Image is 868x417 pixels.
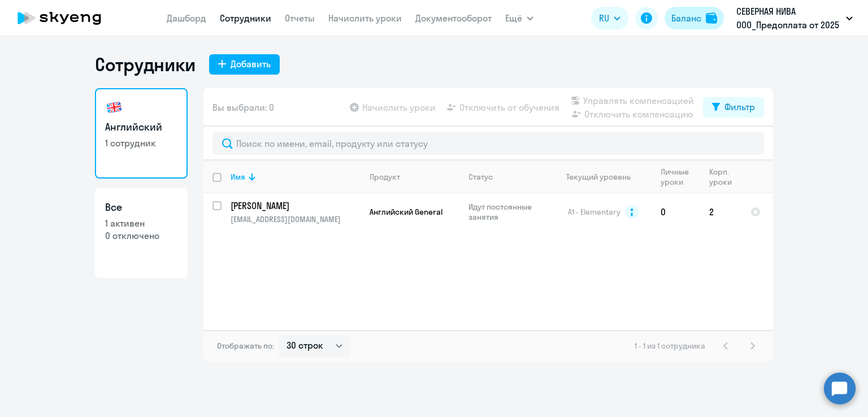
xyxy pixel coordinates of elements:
[212,101,274,114] span: Вы выбрали: 0
[700,193,741,231] td: 2
[105,120,177,134] h3: Английский
[706,12,717,24] img: balance
[370,207,442,217] span: Английский General
[635,341,705,351] span: 1 - 1 из 1 сотрудника
[328,12,402,24] a: Начислить уроки
[217,341,274,351] span: Отображать по:
[599,11,609,25] span: RU
[555,172,651,182] div: Текущий уровень
[370,172,400,182] div: Продукт
[95,88,188,179] a: Английский1 сотрудник
[505,7,533,29] button: Ещё
[285,12,315,24] a: Отчеты
[468,172,493,182] div: Статус
[231,214,360,224] p: [EMAIL_ADDRESS][DOMAIN_NAME]
[468,202,546,222] p: Идут постоянные занятия
[231,172,245,182] div: Имя
[105,217,177,229] p: 1 активен
[95,53,196,76] h1: Сотрудники
[661,167,692,187] div: Личные уроки
[703,97,764,118] button: Фильтр
[231,199,360,212] a: [PERSON_NAME]
[370,172,459,182] div: Продукт
[709,167,734,187] div: Корп. уроки
[415,12,492,24] a: Документооборот
[231,199,358,212] p: [PERSON_NAME]
[231,57,271,71] div: Добавить
[209,54,280,75] button: Добавить
[105,229,177,242] p: 0 отключено
[661,167,700,187] div: Личные уроки
[105,200,177,215] h3: Все
[591,7,628,29] button: RU
[652,193,700,231] td: 0
[709,167,741,187] div: Корп. уроки
[95,188,188,278] a: Все1 активен0 отключено
[468,172,546,182] div: Статус
[105,137,177,149] p: 1 сотрудник
[505,11,522,25] span: Ещё
[220,12,271,24] a: Сотрудники
[671,11,701,25] div: Баланс
[566,172,631,182] div: Текущий уровень
[736,5,841,32] p: СЕВЕРНАЯ НИВА ООО_Предоплата от 2025 года., ООО "Северная Нива"
[231,172,360,182] div: Имя
[568,207,620,217] span: A1 - Elementary
[724,100,755,114] div: Фильтр
[212,132,764,155] input: Поиск по имени, email, продукту или статусу
[167,12,206,24] a: Дашборд
[665,7,724,29] button: Балансbalance
[731,5,858,32] button: СЕВЕРНАЯ НИВА ООО_Предоплата от 2025 года., ООО "Северная Нива"
[105,98,123,116] img: english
